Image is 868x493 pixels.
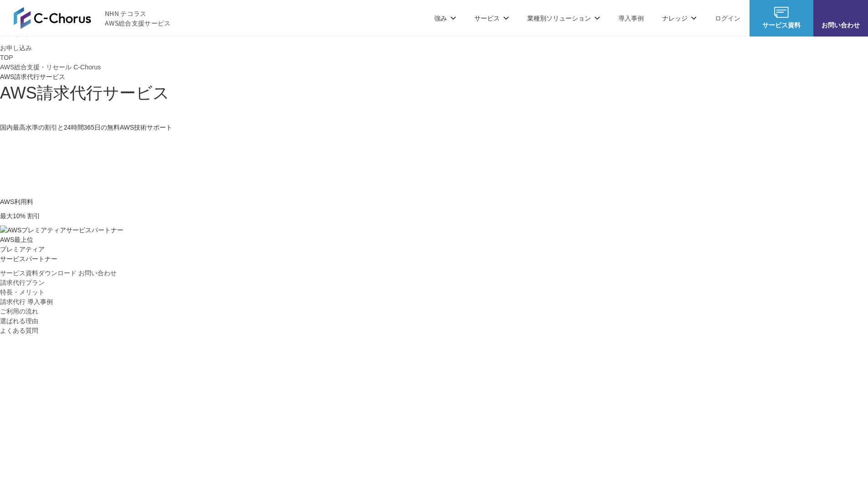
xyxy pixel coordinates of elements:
a: AWS総合支援サービス C-Chorus NHN テコラスAWS総合支援サービス [14,7,171,29]
span: 10 [13,212,20,220]
span: お問い合わせ [813,20,868,30]
a: ログイン [715,13,740,23]
img: AWS総合支援サービス C-Chorus [14,7,91,29]
span: NHN テコラス AWS総合支援サービス [105,9,171,28]
a: 導入事例 [618,13,644,23]
p: サービス [474,13,509,23]
span: サービス資料 [750,20,813,30]
span: お問い合わせ [78,269,117,277]
img: お問い合わせ [833,7,848,18]
img: AWS総合支援サービス C-Chorus サービス資料 [774,7,789,18]
p: 強み [434,13,456,23]
p: ナレッジ [662,13,697,23]
p: 業種別ソリューション [527,13,600,23]
a: お問い合わせ [78,268,117,278]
